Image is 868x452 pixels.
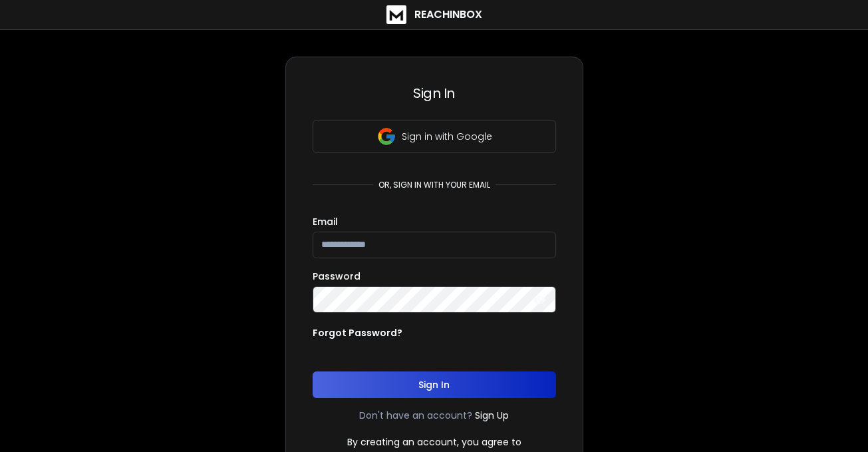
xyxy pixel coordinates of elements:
[313,120,556,153] button: Sign in with Google
[386,5,406,24] img: logo
[313,84,556,103] h3: Sign In
[414,7,482,23] h1: ReachInbox
[313,371,556,398] button: Sign In
[359,409,472,422] p: Don't have an account?
[313,272,361,281] label: Password
[313,217,338,226] label: Email
[347,435,521,449] p: By creating an account, you agree to
[313,326,402,339] p: Forgot Password?
[402,130,492,143] p: Sign in with Google
[373,180,496,190] p: or, sign in with your email
[475,409,509,422] a: Sign Up
[386,5,482,24] a: ReachInbox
